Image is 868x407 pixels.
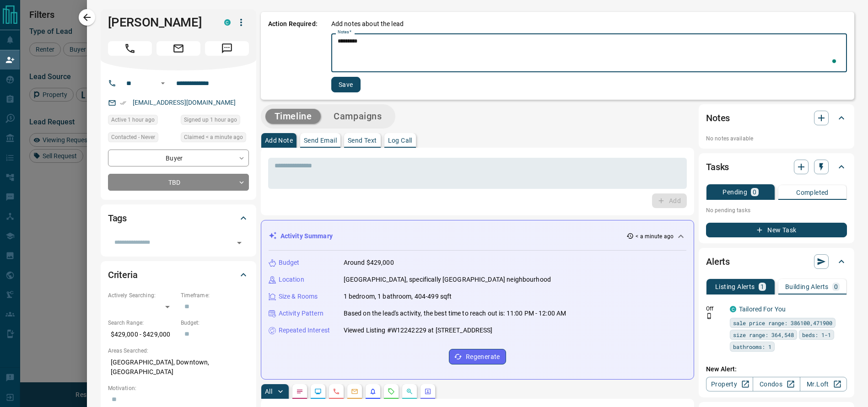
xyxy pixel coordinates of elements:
[331,19,404,29] p: Add notes about the lead
[338,29,351,35] label: Notes
[802,330,831,339] span: beds: 1-1
[108,264,249,286] div: Criteria
[181,291,249,300] p: Timeframe:
[108,347,249,355] p: Areas Searched:
[296,388,303,395] svg: Notes
[120,100,126,106] svg: Email Verified
[706,364,847,374] p: New Alert:
[304,137,337,144] p: Send Email
[108,384,249,392] p: Motivation:
[108,268,138,282] h2: Criteria
[449,349,506,364] button: Regenerate
[338,37,841,69] textarea: To enrich screen reader interactions, please activate Accessibility in Grammarly extension settings
[108,41,152,56] span: Call
[268,19,318,92] p: Action Required:
[424,388,431,395] svg: Agent Actions
[706,160,729,174] h2: Tasks
[344,292,452,301] p: 1 bedroom, 1 bathroom, 404-499 sqft
[733,342,771,351] span: bathrooms: 1
[706,107,847,129] div: Notes
[157,78,168,89] button: Open
[111,115,155,124] span: Active 1 hour ago
[108,319,176,327] p: Search Range:
[108,355,249,380] p: [GEOGRAPHIC_DATA], Downtown, [GEOGRAPHIC_DATA]
[706,223,847,237] button: New Task
[265,137,293,144] p: Add Note
[205,41,249,56] span: Message
[184,133,243,142] span: Claimed < a minute ago
[279,309,323,318] p: Activity Pattern
[722,189,747,195] p: Pending
[108,115,176,128] div: Thu Sep 11 2025
[333,388,340,395] svg: Calls
[331,77,361,92] button: Save
[344,275,551,284] p: [GEOGRAPHIC_DATA], specifically [GEOGRAPHIC_DATA] neighbourhood
[739,305,786,313] a: Tailored For You
[108,207,249,229] div: Tags
[348,137,377,144] p: Send Text
[834,284,838,290] p: 0
[760,284,764,290] p: 1
[706,254,730,269] h2: Alerts
[279,275,304,284] p: Location
[388,137,412,144] p: Log Call
[111,133,155,142] span: Contacted - Never
[269,228,686,245] div: Activity Summary< a minute ago
[108,15,210,30] h1: [PERSON_NAME]
[796,189,829,196] p: Completed
[706,134,847,143] p: No notes available
[753,189,756,195] p: 0
[184,115,237,124] span: Signed up 1 hour ago
[181,115,249,128] div: Thu Sep 11 2025
[314,388,322,395] svg: Lead Browsing Activity
[344,309,566,318] p: Based on the lead's activity, the best time to reach out is: 11:00 PM - 12:00 AM
[753,377,800,391] a: Condos
[388,388,395,395] svg: Requests
[706,313,712,319] svg: Push Notification Only
[800,377,847,391] a: Mr.Loft
[730,306,736,312] div: condos.ca
[369,388,377,395] svg: Listing Alerts
[265,109,321,124] button: Timeline
[108,327,176,342] p: $429,000 - $429,000
[133,99,236,106] a: [EMAIL_ADDRESS][DOMAIN_NAME]
[706,305,724,313] p: Off
[706,156,847,178] div: Tasks
[706,251,847,273] div: Alerts
[181,132,249,145] div: Fri Sep 12 2025
[233,236,246,249] button: Open
[733,318,832,327] span: sale price range: 386100,471900
[265,388,272,395] p: All
[224,19,231,26] div: condos.ca
[785,284,829,290] p: Building Alerts
[406,388,413,395] svg: Opportunities
[706,111,730,125] h2: Notes
[108,291,176,300] p: Actively Searching:
[733,330,794,339] span: size range: 364,548
[108,174,249,191] div: TBD
[706,377,753,391] a: Property
[280,231,333,241] p: Activity Summary
[279,292,318,301] p: Size & Rooms
[344,326,493,335] p: Viewed Listing #W12242229 at [STREET_ADDRESS]
[706,203,847,217] p: No pending tasks
[351,388,358,395] svg: Emails
[636,232,674,241] p: < a minute ago
[324,109,391,124] button: Campaigns
[108,150,249,166] div: Buyer
[715,284,755,290] p: Listing Alerts
[156,41,200,56] span: Email
[108,211,127,225] h2: Tags
[344,258,394,268] p: Around $429,000
[279,258,300,268] p: Budget
[279,326,330,335] p: Repeated Interest
[181,319,249,327] p: Budget:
